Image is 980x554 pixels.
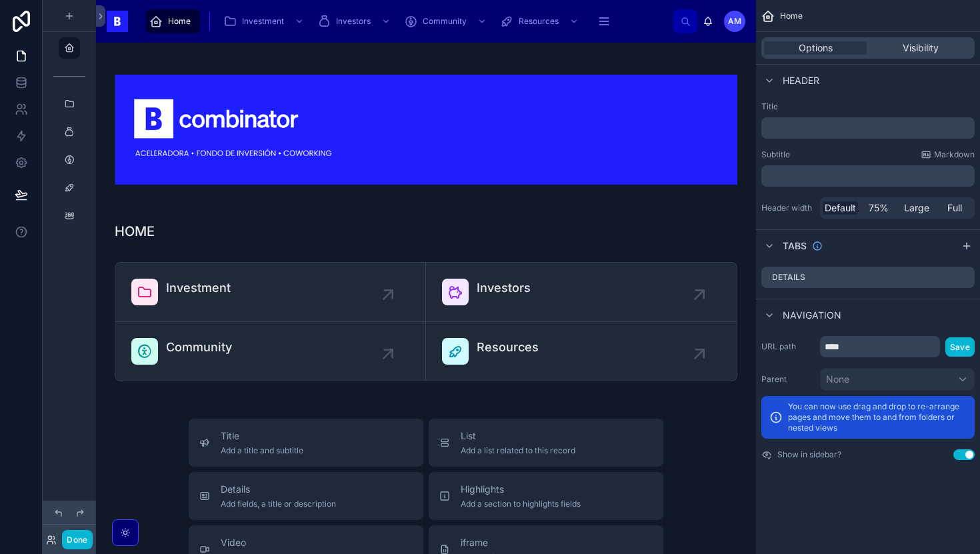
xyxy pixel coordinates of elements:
span: Title [221,429,303,443]
button: Done [62,530,92,549]
label: Subtitle [761,149,790,160]
span: Full [947,201,962,215]
span: Home [168,16,191,27]
div: scrollable content [139,7,673,36]
span: Add a title and subtitle [221,445,303,456]
span: Header [783,74,819,87]
a: Investors [313,9,397,33]
span: AM [728,16,741,27]
button: HighlightsAdd a section to highlights fields [429,472,663,520]
img: App logo [107,11,128,32]
a: Investment [219,9,311,33]
label: Show in sidebar? [777,449,841,460]
button: DetailsAdd fields, a title or description [189,472,423,520]
span: Investors [336,16,371,27]
a: Home [145,9,200,33]
span: None [826,373,849,386]
span: iframe [461,536,541,549]
span: Large [904,201,929,215]
span: Visibility [903,41,939,55]
button: ListAdd a list related to this record [429,419,663,467]
span: Resources [519,16,559,27]
div: scrollable content [761,117,975,139]
label: Header width [761,203,815,213]
button: Save [945,337,975,357]
a: Community [400,9,493,33]
span: Investment [242,16,284,27]
span: Community [423,16,467,27]
span: Add fields, a title or description [221,499,336,509]
label: Title [761,101,975,112]
p: You can now use drag and drop to re-arrange pages and move them to and from folders or nested views [788,401,967,433]
span: Tabs [783,239,807,253]
span: Add a list related to this record [461,445,575,456]
span: Home [780,11,803,21]
span: Options [799,41,833,55]
label: URL path [761,341,815,352]
span: 75% [869,201,889,215]
span: Highlights [461,483,581,496]
button: TitleAdd a title and subtitle [189,419,423,467]
button: None [820,368,975,391]
label: Details [772,272,805,283]
div: scrollable content [761,165,975,187]
span: Navigation [783,309,841,322]
span: List [461,429,575,443]
span: Details [221,483,336,496]
span: Video [221,536,297,549]
span: Add a section to highlights fields [461,499,581,509]
a: Resources [496,9,585,33]
span: Default [825,201,856,215]
a: Markdown [921,149,975,160]
span: Markdown [934,149,975,160]
label: Parent [761,374,815,385]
